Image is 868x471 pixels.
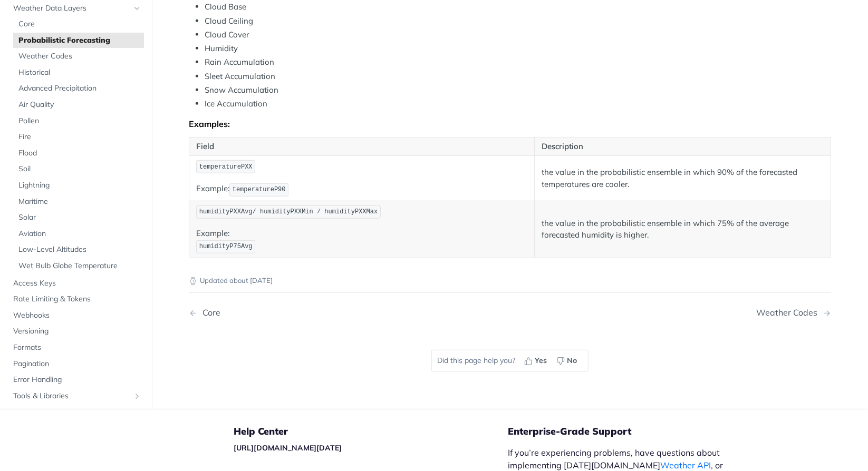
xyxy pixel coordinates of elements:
[508,425,755,438] h5: Enterprise-Grade Support
[13,225,144,241] a: Aviation
[13,242,144,258] a: Low-Level Altitudes
[205,1,831,13] li: Cloud Base
[13,64,144,80] a: Historical
[8,340,144,356] a: Formats
[18,164,141,174] span: Soil
[205,29,831,41] li: Cloud Cover
[18,261,141,271] span: Wet Bulb Globe Temperature
[13,81,144,96] a: Advanced Precipitation
[233,186,286,193] span: temperatureP90
[205,43,831,55] li: Humidity
[18,212,141,223] span: Solar
[205,98,831,110] li: Ice Accumulation
[197,308,220,318] div: Core
[18,19,141,30] span: Core
[18,228,141,239] span: Aviation
[13,178,144,193] a: Lightning
[205,71,831,83] li: Sleet Accumulation
[13,310,141,320] span: Webhooks
[234,443,342,453] a: [URL][DOMAIN_NAME][DATE]
[13,294,141,305] span: Rate Limiting & Tokens
[189,276,831,286] p: Updated about [DATE]
[199,163,253,171] span: temperaturePXX
[13,358,141,369] span: Pagination
[13,32,144,48] a: Probabilistic Forecasting
[13,342,141,353] span: Formats
[8,275,144,291] a: Access Keys
[133,391,141,400] button: Show subpages for Tools & Libraries
[199,243,253,250] span: humidityP75Avg
[189,297,831,328] nav: Pagination Controls
[196,182,527,198] p: Example:
[542,166,824,190] p: the value in the probabilistic ensemble in which 90% of the forecasted temperatures are cooler.
[535,355,547,366] span: Yes
[13,113,144,129] a: Pollen
[196,228,527,254] p: Example:
[234,425,508,438] h5: Help Center
[13,145,144,161] a: Flood
[13,278,141,288] span: Access Keys
[431,350,589,372] div: Did this page help you?
[13,16,144,32] a: Core
[18,67,141,77] span: Historical
[8,307,144,323] a: Webhooks
[196,141,527,153] p: Field
[18,244,141,255] span: Low-Level Altitudes
[18,100,141,110] span: Air Quality
[205,84,831,96] li: Snow Accumulation
[13,48,144,64] a: Weather Codes
[542,141,824,153] p: Description
[520,353,553,369] button: Yes
[8,388,144,404] a: Tools & LibrariesShow subpages for Tools & Libraries
[8,372,144,388] a: Error Handling
[13,326,141,337] span: Versioning
[756,308,831,318] a: Next Page: Weather Codes
[8,323,144,339] a: Versioning
[18,115,141,126] span: Pollen
[13,258,144,274] a: Wet Bulb Globe Temperature
[189,308,464,318] a: Previous Page: Core
[553,353,583,369] button: No
[8,291,144,307] a: Rate Limiting & Tokens
[8,356,144,371] a: Pagination
[18,35,141,45] span: Probabilistic Forecasting
[13,210,144,225] a: Solar
[133,4,141,12] button: Hide subpages for Weather Data Layers
[199,208,378,215] span: humidityPXXAvg/ humidityPXXMin / humidityPXXMax
[13,97,144,113] a: Air Quality
[542,218,824,241] p: the value in the probabilistic ensemble in which 75% of the average forecasted humidity is higher.
[205,56,831,68] li: Rain Accumulation
[13,390,130,401] span: Tools & Libraries
[18,196,141,207] span: Maritime
[567,355,577,366] span: No
[13,193,144,209] a: Maritime
[13,3,130,13] span: Weather Data Layers
[18,51,141,62] span: Weather Codes
[18,132,141,142] span: Fire
[18,148,141,158] span: Flood
[13,161,144,177] a: Soil
[18,180,141,191] span: Lightning
[205,15,831,27] li: Cloud Ceiling
[13,129,144,145] a: Fire
[18,83,141,94] span: Advanced Precipitation
[756,308,823,318] div: Weather Codes
[13,375,141,385] span: Error Handling
[660,460,711,470] a: Weather API
[189,119,831,129] div: Examples:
